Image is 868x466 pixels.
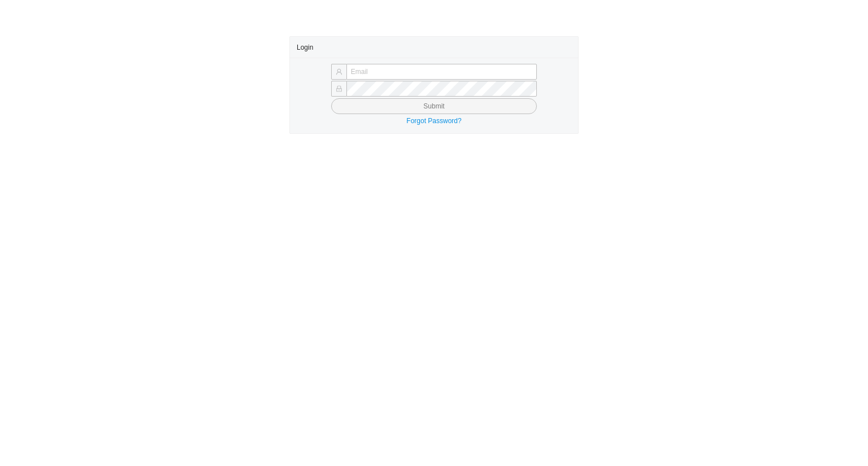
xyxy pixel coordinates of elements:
a: Forgot Password? [406,117,461,125]
div: Login [297,37,571,58]
button: Submit [331,98,537,114]
span: lock [336,85,342,92]
span: user [336,68,342,75]
input: Email [346,64,537,80]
